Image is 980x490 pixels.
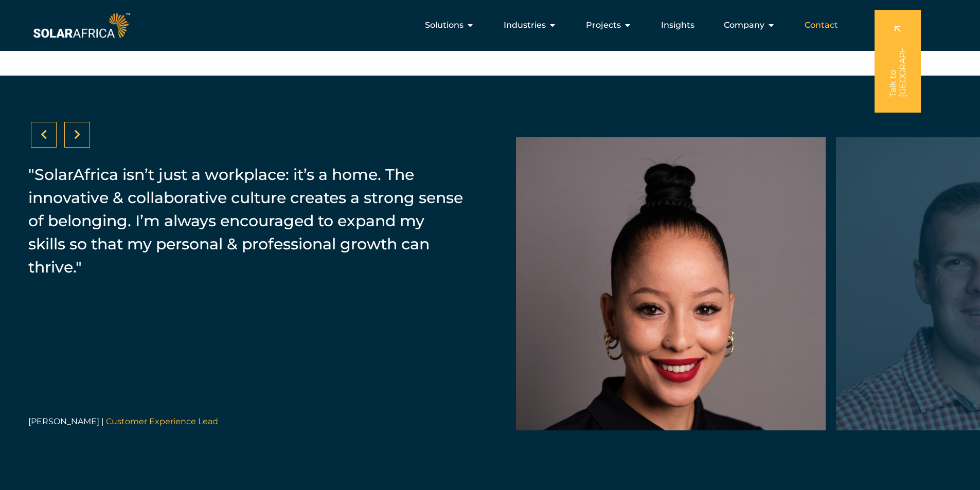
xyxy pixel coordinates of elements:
[661,19,694,31] a: Insights
[425,19,464,31] span: Solutions
[504,19,546,31] span: Industries
[28,163,464,279] p: "SolarAfrica isn’t just a workplace: it’s a home. The innovative & collaborative culture creates ...
[132,15,846,35] div: Menu Toggle
[106,416,218,426] span: Customer Experience Lead
[28,416,104,426] span: [PERSON_NAME] |
[132,15,846,35] nav: Menu
[724,19,764,31] span: Company
[805,19,838,31] a: Contact
[586,19,621,31] span: Projects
